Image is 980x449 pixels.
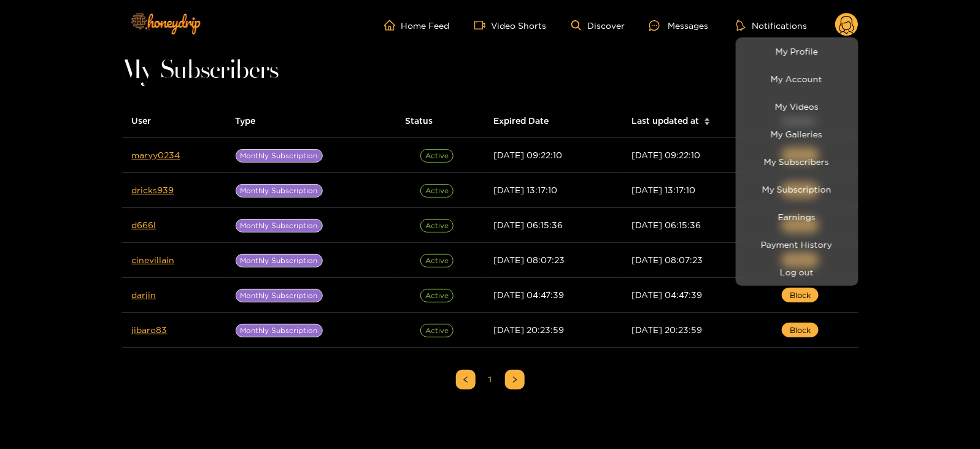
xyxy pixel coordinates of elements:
[739,234,855,255] a: Payment History
[739,261,855,283] button: Log out
[739,68,855,90] a: My Account
[739,151,855,172] a: My Subscribers
[739,206,855,228] a: Earnings
[739,96,855,117] a: My Videos
[739,123,855,145] a: My Galleries
[739,40,855,62] a: My Profile
[739,178,855,200] a: My Subscription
